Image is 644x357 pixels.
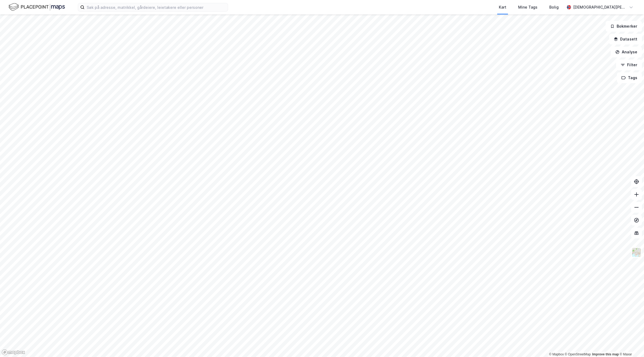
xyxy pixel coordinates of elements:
button: Tags [617,72,642,83]
a: Improve this map [592,352,619,356]
button: Analyse [611,47,642,57]
button: Bokmerker [606,21,642,32]
div: Kart [499,4,506,10]
a: Mapbox homepage [2,349,25,355]
img: Z [631,247,642,257]
div: [DEMOGRAPHIC_DATA][PERSON_NAME] [573,4,627,10]
iframe: Chat Widget [617,331,644,357]
a: Mapbox [549,352,564,356]
button: Datasett [609,34,642,45]
div: Bolig [549,4,559,10]
button: Filter [616,60,642,70]
a: OpenStreetMap [565,352,591,356]
input: Søk på adresse, matrikkel, gårdeiere, leietakere eller personer [85,3,228,11]
img: logo.f888ab2527a4732fd821a326f86c7f29.svg [9,2,65,12]
div: Mine Tags [518,4,537,10]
